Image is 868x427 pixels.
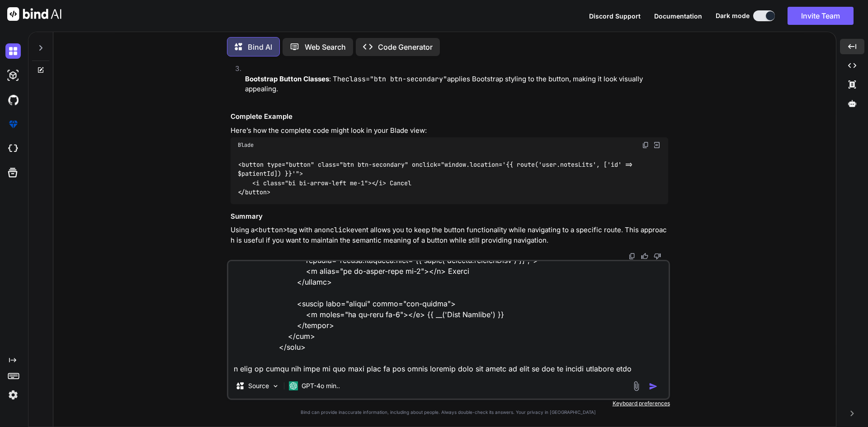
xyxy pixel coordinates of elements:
code: <button type="button" class="btn btn-secondary" onclick="window.location='{{ route('user.notesLit... [238,160,636,197]
p: : The applies Bootstrap styling to the button, making it look visually appealing. [245,74,668,94]
span: Documentation [654,12,702,20]
strong: Bootstrap Button Classes [245,75,329,83]
img: like [641,253,648,260]
textarea: <lore ipsumd="SITA" consec="{{ adipi('elitsed.doeiuSmodtem') }}" inci="utlabOreetdo" ma="aliquAen... [228,261,669,373]
p: Here’s how the complete code might look in your Blade view: [231,126,668,136]
p: Web Search [305,42,346,52]
p: Keyboard preferences [227,400,670,407]
img: Open in Browser [653,141,661,149]
button: Documentation [654,11,702,21]
img: Pick Models [272,382,279,390]
span: Discord Support [589,12,641,20]
button: Discord Support [589,11,641,21]
img: premium [5,117,21,132]
h3: Summary [231,211,668,222]
p: Using a tag with an event allows you to keep the button functionality while navigating to a speci... [231,225,668,245]
img: Bind AI [7,7,61,21]
img: copy [628,253,636,260]
button: Invite Team [788,7,854,25]
p: GPT-4o min.. [302,381,340,390]
span: Dark mode [716,11,750,20]
img: settings [5,387,21,403]
img: darkAi-studio [5,68,21,83]
p: Code Generator [378,42,433,52]
img: darkChat [5,43,21,59]
span: Blade [238,141,254,149]
p: Source [248,381,269,390]
code: class="btn btn-secondary" [345,75,447,84]
h3: Complete Example [231,112,668,122]
img: cloudideIcon [5,141,21,156]
img: GPT-4o mini [289,381,298,390]
img: dislike [654,253,661,260]
img: copy [642,141,649,149]
p: Bind can provide inaccurate information, including about people. Always double-check its answers.... [227,409,670,416]
code: onclick [322,225,350,235]
code: <button> [255,225,287,235]
img: githubDark [5,92,21,108]
img: icon [649,382,658,391]
img: attachment [631,381,642,391]
p: Bind AI [248,42,272,52]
